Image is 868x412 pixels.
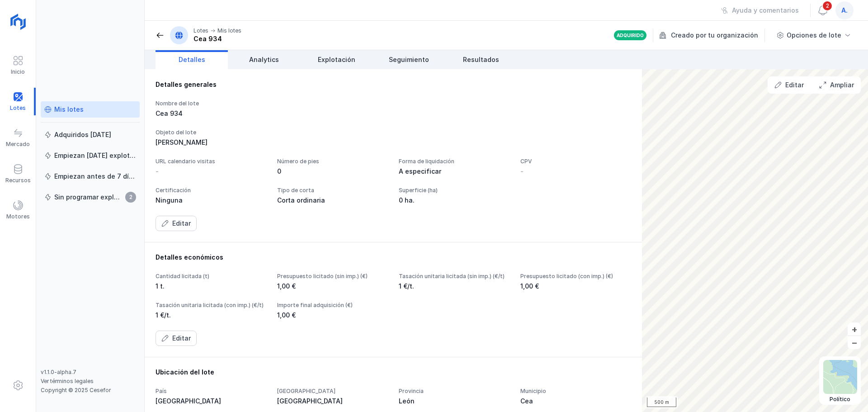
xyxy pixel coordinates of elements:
[277,388,388,395] div: [GEOGRAPHIC_DATA]
[520,273,631,280] div: Presupuesto licitado (con imp.) (€)
[179,55,205,64] span: Detalles
[277,196,388,205] div: Corta ordinaria
[463,55,499,64] span: Resultados
[399,187,509,194] div: Superficie (ha)
[841,6,848,15] span: a.
[399,282,509,291] div: 1 €/t.
[823,360,857,394] img: political.webp
[125,192,136,203] span: 2
[156,302,266,309] div: Tasación unitaria licitada (con imp.) (€/t)
[823,396,857,403] div: Político
[156,282,266,291] div: 1 t.
[193,27,208,34] div: Lotes
[399,167,509,176] div: A especificar
[172,219,191,228] div: Editar
[277,158,388,165] div: Número de pies
[41,189,140,205] a: Sin programar explotación2
[277,187,388,194] div: Tipo de corta
[277,397,388,406] div: [GEOGRAPHIC_DATA]
[54,130,111,139] div: Adquiridos [DATE]
[659,28,766,42] div: Creado por tu organización
[156,109,266,118] div: Cea 934
[156,129,631,136] div: Objeto del lote
[156,138,631,147] div: [PERSON_NAME]
[520,388,631,395] div: Municipio
[217,27,241,34] div: Mis lotes
[822,0,833,11] span: 2
[277,302,388,309] div: Importe final adquisición (€)
[156,216,197,231] button: Editar
[156,397,266,406] div: [GEOGRAPHIC_DATA]
[769,77,810,93] button: Editar
[6,141,30,148] div: Mercado
[785,81,804,90] div: Editar
[54,105,84,114] div: Mis lotes
[54,151,136,160] div: Empiezan [DATE] explotación
[41,127,140,143] a: Adquiridos [DATE]
[300,50,373,69] a: Explotación
[41,147,140,164] a: Empiezan [DATE] explotación
[277,311,388,320] div: 1,00 €
[11,68,25,76] div: Inicio
[156,196,266,205] div: Ninguna
[156,273,266,280] div: Cantidad licitada (t)
[41,168,140,185] a: Empiezan antes de 7 días
[277,167,388,176] div: 0
[156,80,631,89] div: Detalles generales
[41,369,140,376] div: v1.1.0-alpha.7
[193,34,241,43] div: Cea 934
[813,77,860,93] button: Ampliar
[156,388,266,395] div: País
[373,50,445,69] a: Seguimiento
[787,31,841,40] div: Opciones de lote
[848,322,861,336] button: +
[41,378,94,384] a: Ver términos legales
[41,101,140,118] a: Mis lotes
[277,273,388,280] div: Presupuesto licitado (sin imp.) (€)
[156,253,631,262] div: Detalles económicos
[156,331,197,346] button: Editar
[399,273,509,280] div: Tasación unitaria licitada (sin imp.) (€/t)
[156,158,266,165] div: URL calendario visitas
[156,187,266,194] div: Certificación
[156,368,631,377] div: Ubicación del lote
[6,213,30,220] div: Motores
[399,388,509,395] div: Provincia
[399,397,509,406] div: León
[399,196,509,205] div: 0 ha.
[732,6,799,15] div: Ayuda y comentarios
[7,10,29,33] img: logoRight.svg
[156,311,266,320] div: 1 €/t.
[830,81,854,90] div: Ampliar
[520,282,631,291] div: 1,00 €
[445,50,517,69] a: Resultados
[228,50,300,69] a: Analytics
[54,172,136,181] div: Empiezan antes de 7 días
[156,100,266,107] div: Nombre del lote
[848,336,861,349] button: –
[520,158,631,165] div: CPV
[318,55,355,64] span: Explotación
[715,3,805,18] button: Ayuda y comentarios
[156,167,159,176] div: -
[54,193,123,202] div: Sin programar explotación
[520,167,524,176] div: -
[617,32,644,38] div: Adquirido
[277,282,388,291] div: 1,00 €
[249,55,279,64] span: Analytics
[41,387,140,394] div: Copyright © 2025 Cesefor
[389,55,429,64] span: Seguimiento
[172,334,191,343] div: Editar
[399,158,509,165] div: Forma de liquidación
[520,397,631,406] div: Cea
[156,50,228,69] a: Detalles
[5,177,31,184] div: Recursos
